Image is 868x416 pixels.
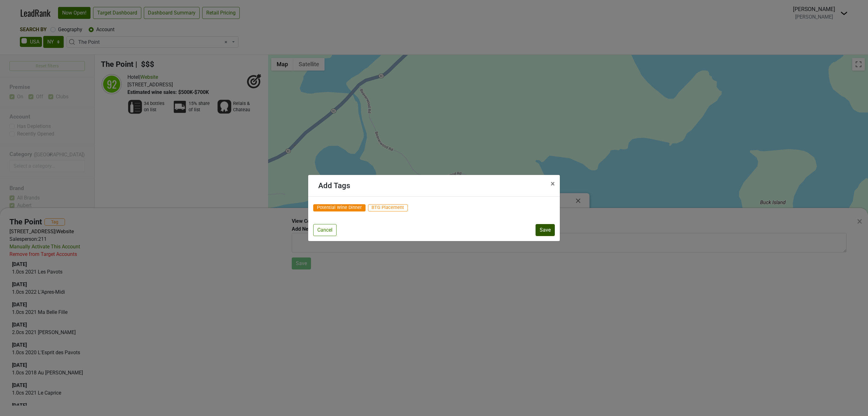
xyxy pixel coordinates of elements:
span: BTG Placement [368,204,408,212]
button: Save [536,224,555,236]
div: Add Tags [318,180,350,191]
span: Potential Wine Dinner [313,204,366,212]
button: Cancel [313,224,337,236]
span: × [551,179,555,188]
